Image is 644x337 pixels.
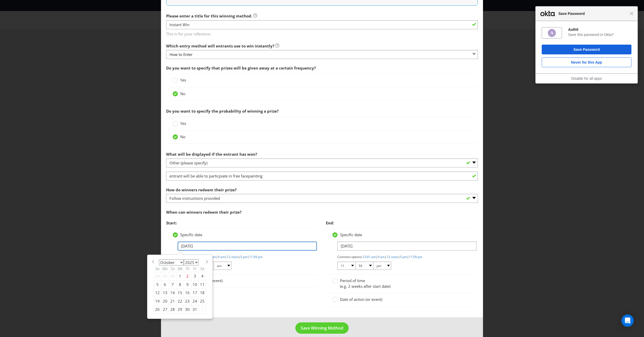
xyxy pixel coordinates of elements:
[225,255,227,259] span: |
[200,266,204,271] abbr: Saturday
[387,255,398,259] a: 12 noon
[191,272,199,280] div: 3
[568,32,631,37] div: Save this password in Okta?
[180,77,186,83] span: Yes
[166,29,478,37] span: This is for your reference.
[180,134,185,139] span: No
[176,272,184,280] div: 1
[176,297,184,305] div: 22
[337,242,477,251] input: DD/MM/YY
[238,255,240,259] span: |
[199,305,206,314] div: 1
[385,255,387,259] span: |
[154,289,161,297] div: 12
[218,255,225,259] a: 9 am
[166,13,252,18] span: Please enter a title for this winning method.
[568,27,631,32] div: Auth0
[154,297,161,305] div: 19
[547,28,556,37] img: LJcefQAAAAZJREFUAwCUiPKzH4Q2rAAAAABJRU5ErkJggg==
[340,278,365,283] span: Period of time
[171,266,175,271] abbr: Tuesday
[191,297,199,305] div: 24
[326,220,334,225] span: End:
[199,272,206,280] div: 4
[216,255,218,259] span: |
[295,322,349,334] button: Save Winning Method
[184,297,191,305] div: 23
[184,272,191,280] div: 2
[240,255,247,259] a: 5 pm
[161,305,169,314] div: 27
[407,255,409,259] span: |
[161,297,169,305] div: 20
[376,255,378,259] span: |
[180,121,186,126] span: Yes
[169,297,176,305] div: 21
[154,280,161,289] div: 5
[556,11,630,17] span: Save Password
[301,325,343,331] span: Save Winning Method
[166,65,316,71] span: Do you want to specify that prizes will be given away at a certain frequency?
[166,108,279,114] span: Do you want to specify the probability of winning a prize?
[249,255,263,259] a: 11:59 pm
[398,255,400,259] span: |
[161,280,169,289] div: 6
[169,272,176,280] div: 30
[166,172,478,181] input: Other
[178,266,183,271] abbr: Wednesday
[186,266,189,271] abbr: Thursday
[199,297,206,305] div: 25
[176,305,184,314] div: 29
[409,255,422,259] a: 11:59 pm
[184,305,191,314] div: 30
[161,272,169,280] div: 29
[193,266,196,271] abbr: Friday
[630,12,633,15] span: Close
[184,289,191,297] div: 16
[340,232,362,237] span: Specific date
[571,76,602,81] a: Disable for all apps
[169,280,176,289] div: 7
[247,255,249,259] span: |
[176,289,184,297] div: 15
[191,305,199,314] div: 31
[337,255,363,259] span: Common options:
[176,280,184,289] div: 8
[166,210,241,215] span: When can winners redeem their prize?
[363,255,376,259] a: 12:01 am
[163,266,168,271] abbr: Monday
[542,45,631,54] button: Save Password
[378,255,385,259] a: 9 am
[340,284,390,289] span: (e.g. 2 weeks after start date)
[191,280,199,289] div: 10
[178,242,317,251] input: DD/MM/YY
[184,280,191,289] div: 9
[180,91,185,96] span: No
[340,297,382,302] span: Date of action (or event)
[191,289,199,297] div: 17
[154,305,161,314] div: 26
[169,305,176,314] div: 28
[180,232,202,237] span: Specific date
[166,152,257,157] span: What will be displayed if the entrant has won?
[400,255,407,259] a: 5 pm
[166,220,177,225] span: Start:
[621,314,634,327] div: Open Intercom Messenger
[156,266,159,271] abbr: Sunday
[227,255,238,259] a: 12 noon
[161,289,169,297] div: 13
[166,43,274,48] span: Which entry method will entrants use to win instantly?
[199,280,206,289] div: 11
[199,289,206,297] div: 18
[169,289,176,297] div: 14
[166,187,237,192] span: How do winners redeem their prize?
[542,57,631,67] button: Never for this App
[154,272,161,280] div: 28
